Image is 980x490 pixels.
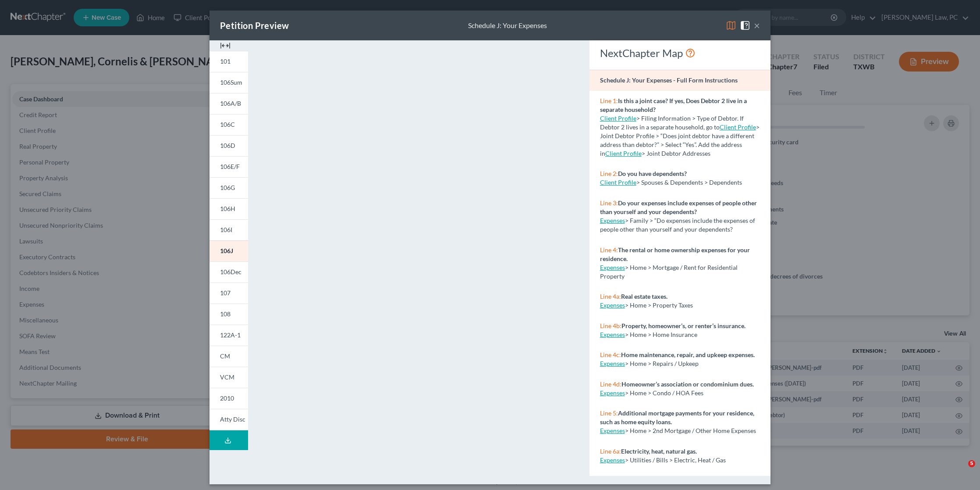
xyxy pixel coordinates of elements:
[625,360,699,367] span: > Home > Repairs / Upkeep
[621,380,754,388] strong: Homeowner’s association or condominium dues.
[220,163,240,170] span: 106E/F
[600,331,625,338] a: Expenses
[209,304,248,325] a: 108
[600,199,757,215] strong: Do your expenses include expenses of people other than yourself and your dependents?
[209,325,248,346] a: 122A-1
[600,217,755,233] span: > Family > “Do expenses include the expenses of people other than yourself and your dependents?
[600,170,618,177] span: Line 2:
[220,289,231,297] span: 107
[220,268,241,275] span: 106Dec
[209,367,248,388] a: VCM
[220,184,235,191] span: 106G
[468,21,547,31] div: Schedule J: Your Expenses
[220,352,230,360] span: CM
[600,123,760,157] span: > Joint Debtor Profile > “Does joint debtor have a different address than debtor?” > Select “Yes”...
[600,179,636,186] a: Client Profile
[636,179,742,186] span: > Spouses & Dependents > Dependents
[209,261,248,283] a: 106Dec
[220,373,234,381] span: VCM
[618,170,687,177] strong: Do you have dependents?
[625,331,697,338] span: > Home > Home Insurance
[726,20,736,31] img: map-eea8200ae884c6f1103ae1953ef3d486a96c86aabb227e865a55264e3737af1f.svg
[209,283,248,304] a: 107
[600,114,636,122] a: Client Profile
[264,47,573,475] iframe: <object ng-attr-data='[URL][DOMAIN_NAME]' type='application/pdf' width='100%' height='975px'></ob...
[600,76,738,84] strong: Schedule J: Your Expenses - Full Form Instructions
[209,240,248,261] a: 106J
[600,360,625,367] a: Expenses
[600,217,625,224] a: Expenses
[621,447,697,455] strong: Electricity, heat, natural gas.
[220,415,245,423] span: Atty Disc
[600,264,738,280] span: > Home > Mortgage / Rent for Residential Property
[220,394,234,402] span: 2010
[220,79,242,86] span: 106Sum
[720,123,756,131] a: Client Profile
[600,409,618,417] span: Line 5:
[625,456,726,464] span: > Utilities / Bills > Electric, Heat / Gas
[600,264,625,271] a: Expenses
[220,100,241,107] span: 106A/B
[220,205,235,212] span: 106H
[600,97,618,104] span: Line 1:
[209,219,248,240] a: 106I
[600,456,625,464] a: Expenses
[600,246,750,262] strong: The rental or home ownership expenses for your residence.
[600,199,618,207] span: Line 3:
[600,246,618,254] span: Line 4:
[220,142,235,149] span: 106D
[600,351,621,358] span: Line 4c:
[209,198,248,219] a: 106H
[621,293,668,300] strong: Real estate taxes.
[625,389,703,397] span: > Home > Condo / HOA Fees
[220,121,235,128] span: 106C
[625,301,693,309] span: > Home > Property Taxes
[600,46,760,60] div: NextChapter Map
[220,247,233,254] span: 106J
[209,51,248,72] a: 101
[600,427,625,434] a: Expenses
[740,20,750,31] img: help-close-5ba153eb36485ed6c1ea00a893f15db1cb9b99d6cae46e1a8edb6c62d00a1a76.svg
[605,150,710,157] span: > Joint Debtor Addresses
[600,114,744,131] span: > Filing Information > Type of Debtor. If Debtor 2 lives in a separate household, go to
[600,409,754,426] strong: Additional mortgage payments for your residence, such as home equity loans.
[220,40,231,51] img: expand-e0f6d898513216a626fdd78e52531dac95497ffd26381d4c15ee2fc46db09dca.svg
[600,389,625,397] a: Expenses
[754,20,760,31] button: ×
[209,93,248,114] a: 106A/B
[209,135,248,156] a: 106D
[220,331,241,339] span: 122A-1
[220,19,289,32] div: Petition Preview
[600,97,747,113] strong: Is this a joint case? If yes, Does Debtor 2 live in a separate household?
[950,460,971,481] iframe: Intercom live chat
[209,72,248,93] a: 106Sum
[209,409,248,430] a: Atty Disc
[209,388,248,409] a: 2010
[605,150,642,157] a: Client Profile
[600,380,621,388] span: Line 4d:
[621,322,746,329] strong: Property, homeowner’s, or renter’s insurance.
[625,427,756,434] span: > Home > 2nd Mortgage / Other Home Expenses
[600,301,625,309] a: Expenses
[220,57,231,65] span: 101
[209,156,248,177] a: 106E/F
[600,293,621,300] span: Line 4a:
[220,226,232,233] span: 106I
[968,460,975,467] span: 5
[209,114,248,135] a: 106C
[600,447,621,455] span: Line 6a:
[209,346,248,367] a: CM
[209,177,248,198] a: 106G
[621,351,755,358] strong: Home maintenance, repair, and upkeep expenses.
[220,310,231,318] span: 108
[600,322,621,329] span: Line 4b:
